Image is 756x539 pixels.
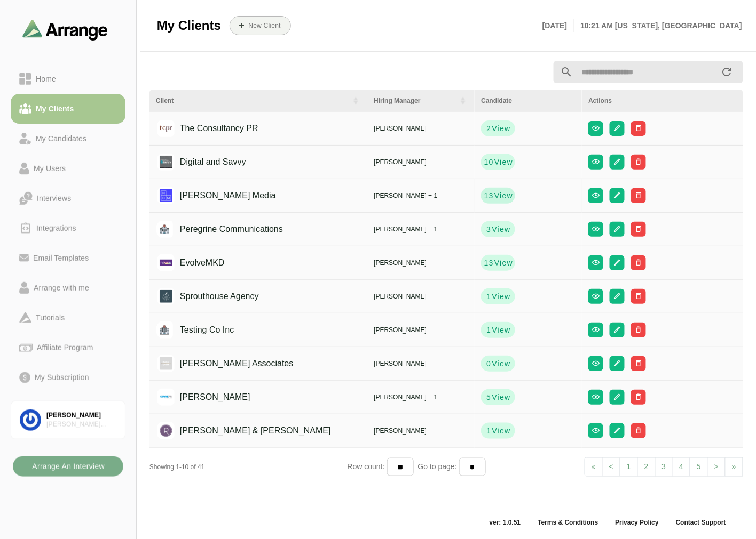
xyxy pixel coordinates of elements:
[486,291,491,302] strong: 1
[348,462,387,471] span: Row count:
[481,322,515,338] button: 1View
[156,221,173,238] img: placeholder logo
[248,22,280,29] b: New Client
[156,321,173,339] img: placeholder logo
[486,392,491,403] strong: 5
[588,96,737,106] div: Actions
[374,96,452,106] div: Hiring Manager
[13,456,123,477] button: Arrange An Interview
[637,457,656,477] a: 2
[491,358,510,369] span: View
[542,19,574,32] p: [DATE]
[481,120,515,136] button: 2View
[374,157,468,167] div: [PERSON_NAME]
[11,303,125,333] a: Tutorials
[29,281,93,294] div: Arrange with me
[46,420,116,429] div: [PERSON_NAME] Associates
[486,325,491,335] strong: 1
[725,457,743,477] a: Next
[374,325,468,335] div: [PERSON_NAME]
[491,123,510,134] span: View
[491,392,510,403] span: View
[721,66,734,78] i: appended action
[481,288,515,304] button: 1View
[157,355,175,372] img: BSA-Logo.jpg
[11,183,125,213] a: Interviews
[30,371,93,384] div: My Subscription
[163,286,259,307] div: Sprouthouse Agency
[31,132,91,145] div: My Candidates
[29,252,93,264] div: Email Templates
[667,518,735,527] a: Contact Support
[574,19,742,32] p: 10:21 AM [US_STATE], [GEOGRAPHIC_DATA]
[163,152,246,172] div: Digital and Savvy
[163,320,234,340] div: Testing Co Inc
[494,190,513,201] span: View
[31,311,69,324] div: Tutorials
[157,389,175,406] img: coyne.png
[690,457,708,477] a: 5
[149,462,348,472] div: Showing 1-10 of 41
[655,457,673,477] a: 3
[374,292,468,301] div: [PERSON_NAME]
[11,64,125,94] a: Home
[163,387,250,407] div: [PERSON_NAME]
[11,333,125,363] a: Affiliate Program
[486,358,491,369] strong: 0
[163,186,276,206] div: [PERSON_NAME] Media
[486,425,491,436] strong: 1
[672,457,690,477] a: 4
[481,356,515,372] button: 0View
[11,213,125,243] a: Integrations
[157,120,175,137] img: tcpr.jpeg
[481,518,530,527] span: ver: 1.0.51
[494,157,513,167] span: View
[46,411,116,420] div: [PERSON_NAME]
[29,162,70,175] div: My Users
[374,258,468,268] div: [PERSON_NAME]
[494,258,513,268] span: View
[230,16,291,35] button: New Client
[374,392,468,402] div: [PERSON_NAME] + 1
[481,389,515,405] button: 5View
[486,123,491,134] strong: 2
[707,457,726,477] a: Next
[32,222,81,235] div: Integrations
[491,224,510,235] span: View
[163,118,258,139] div: The Consultancy PR
[414,462,459,471] span: Go to page:
[31,102,78,115] div: My Clients
[491,291,510,302] span: View
[11,401,125,439] a: [PERSON_NAME][PERSON_NAME] Associates
[481,188,515,204] button: 13View
[33,192,75,205] div: Interviews
[491,425,510,436] span: View
[157,254,175,271] img: evolvemkd-logo.jpg
[163,353,294,374] div: [PERSON_NAME] Associates
[163,219,283,239] div: Peregrine Communications
[157,154,175,171] img: 1631367050045.jpg
[157,288,175,305] img: sprouthouseagency_logo.jpg
[484,258,494,268] strong: 13
[486,224,491,235] strong: 3
[22,19,108,40] img: arrangeai-name-small-logo.4d2b8aee.svg
[374,426,468,436] div: [PERSON_NAME]
[31,456,105,477] b: Arrange An Interview
[374,191,468,200] div: [PERSON_NAME] + 1
[481,96,576,106] div: Candidate
[157,18,221,34] span: My Clients
[732,462,736,471] span: »
[11,154,125,183] a: My Users
[11,124,125,154] a: My Candidates
[11,243,125,273] a: Email Templates
[529,518,607,527] a: Terms & Conditions
[157,187,175,204] img: hannah_cranston_media_logo.jpg
[607,518,667,527] a: Privacy Policy
[484,190,494,201] strong: 13
[11,363,125,392] a: My Subscription
[374,124,468,133] div: [PERSON_NAME]
[157,422,175,439] img: reynolds__rowella_llp_logo.jpg
[481,154,515,170] button: 10View
[163,421,331,441] div: [PERSON_NAME] & [PERSON_NAME]
[11,273,125,303] a: Arrange with me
